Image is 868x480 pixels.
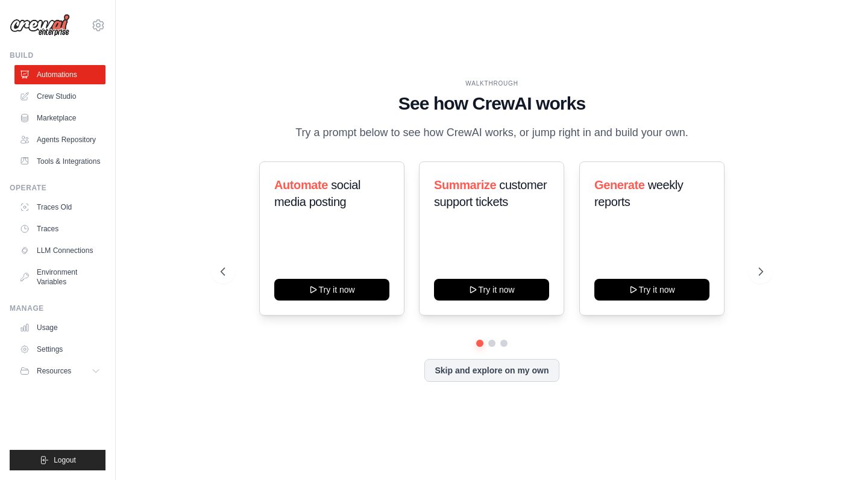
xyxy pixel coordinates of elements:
[10,183,105,193] div: Operate
[221,93,763,114] h1: See how CrewAI works
[14,108,105,128] a: Marketplace
[221,79,763,88] div: WALKTHROUGH
[274,279,389,301] button: Try it now
[434,279,549,301] button: Try it now
[14,65,105,84] a: Automations
[434,178,547,208] span: customer support tickets
[10,304,105,313] div: Manage
[274,178,328,192] span: Automate
[14,361,105,381] button: Resources
[10,450,105,470] button: Logout
[37,366,71,376] span: Resources
[14,263,105,291] a: Environment Variables
[594,279,709,301] button: Try it now
[274,178,360,208] span: social media posting
[10,14,70,37] img: Logo
[14,130,105,149] a: Agents Repository
[14,198,105,217] a: Traces Old
[14,241,105,260] a: LLM Connections
[594,178,683,208] span: weekly reports
[594,178,645,192] span: Generate
[14,152,105,171] a: Tools & Integrations
[424,359,559,382] button: Skip and explore on my own
[14,219,105,238] a: Traces
[10,51,105,60] div: Build
[14,318,105,337] a: Usage
[14,340,105,359] a: Settings
[54,455,76,465] span: Logout
[14,87,105,106] a: Crew Studio
[289,124,694,142] p: Try a prompt below to see how CrewAI works, or jump right in and build your own.
[434,178,496,192] span: Summarize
